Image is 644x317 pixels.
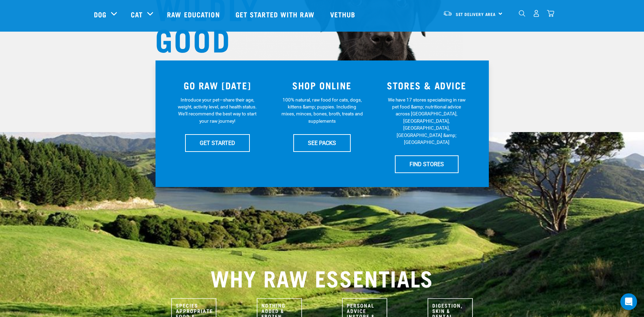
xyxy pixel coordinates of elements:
[176,96,258,125] p: Introduce your pet—share their age, weight, activity level, and health status. We'll recommend th...
[169,80,266,91] h3: GO RAW [DATE]
[386,96,468,146] p: We have 17 stores specialising in raw pet food &amp; nutritional advice across [GEOGRAPHIC_DATA],...
[293,134,351,152] a: SEE PACKS
[519,10,525,17] img: home-icon-1@2x.png
[456,13,496,15] span: Set Delivery Area
[185,134,250,152] a: GET STARTED
[160,0,228,28] a: Raw Education
[395,155,459,173] a: FIND STORES
[443,10,452,16] img: van-moving.png
[94,265,550,290] h2: WHY RAW ESSENTIALS
[281,96,363,125] p: 100% natural, raw food for cats, dogs, kittens &amp; puppies. Including mixes, minces, bones, bro...
[323,0,364,28] a: Vethub
[533,10,540,17] img: user.png
[379,80,475,91] h3: STORES & ADVICE
[547,10,554,17] img: home-icon@2x.png
[620,293,637,310] div: Open Intercom Messenger
[131,9,143,19] a: Cat
[274,80,370,91] h3: SHOP ONLINE
[229,0,323,28] a: Get started with Raw
[94,9,106,19] a: Dog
